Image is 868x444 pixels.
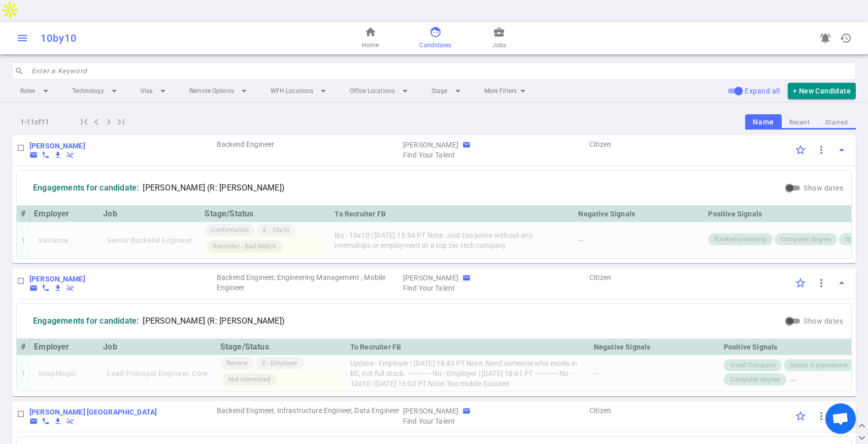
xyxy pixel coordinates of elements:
a: Go to Edit [29,274,85,284]
span: Ranked university [710,235,771,244]
div: 1 - 11 of 11 [12,114,78,130]
span: more_horiz [788,376,796,385]
td: Roles [216,135,402,161]
li: Remote Options [181,82,258,100]
span: [PERSON_NAME] (R: [PERSON_NAME]) [143,183,285,193]
div: Engagements for candidate: [33,183,139,193]
span: face [429,26,442,38]
td: Visa [588,268,775,294]
i: expand_less [856,420,868,432]
button: Copy Candidate phone [42,151,50,159]
span: Agency [403,150,587,160]
div: Click to Starred [790,405,811,427]
span: Agency [403,416,587,426]
button: Download resume [54,284,62,292]
button: Withdraw candidate [66,284,74,292]
div: Negative Signals [594,341,716,353]
span: Expand all [745,87,780,95]
li: More Filters [476,82,537,100]
td: Options [775,268,856,294]
span: more_vert [815,144,827,156]
div: — [594,368,716,378]
button: Copy Candidate phone [42,417,50,425]
div: Click to Starred [790,139,811,161]
button: + New Candidate [788,83,856,100]
td: Roles [216,401,402,427]
td: Update - Employer | [DATE] 18:43 PT Note: Need someone who excels in BE, not full stack. --------... [346,355,590,392]
div: Recruiter [403,140,458,150]
button: Open history [836,28,856,48]
span: email [462,141,471,149]
button: Copy Candidate email [29,417,38,425]
span: arrow_drop_up [836,277,848,289]
th: Employer [30,206,99,222]
div: Recruiter [403,273,458,283]
li: Technology [64,82,128,100]
th: # [17,206,30,222]
th: # [17,339,30,355]
b: [PERSON_NAME] [29,275,85,283]
button: Copy Candidate phone [42,284,50,292]
button: Name [745,114,781,130]
span: email [29,284,38,292]
th: Stage/Status [201,206,330,222]
span: E - 10x10 [259,226,293,235]
span: Small Company [726,361,780,370]
li: Office Locations [342,82,419,100]
button: Recent [782,116,818,130]
div: — [578,235,700,245]
span: Review [222,359,252,368]
button: Download resume [54,417,62,425]
td: Visa [588,401,775,427]
td: 1 [17,355,30,392]
button: Copy Recruiter email [462,274,471,282]
span: Home [362,40,379,50]
td: No - 10x10 | [DATE] 16:54 PT Note: Just too junior without any internships or employment at a top... [330,222,574,259]
a: Candidates [419,26,451,50]
div: To Recruiter FB [350,341,586,353]
span: history [840,32,852,44]
b: [PERSON_NAME] [GEOGRAPHIC_DATA] [29,408,157,416]
span: email [29,417,38,425]
b: [PERSON_NAME] [29,142,85,150]
li: Roles [12,82,60,100]
span: remove_done [66,417,74,425]
button: Withdraw candidate [66,417,74,425]
i: file_download [54,151,62,159]
div: To Recruiter FB [335,208,570,220]
span: [PERSON_NAME] (R: [PERSON_NAME]) [143,316,285,326]
span: remove_done [66,284,74,292]
span: more_vert [815,277,827,289]
span: phone [42,151,50,159]
span: phone [42,284,50,292]
a: Go to Edit [29,407,157,417]
a: Home [362,26,379,50]
button: Open menu [12,28,32,48]
span: remove_done [66,151,74,159]
span: Computer degree [777,235,835,244]
span: more_vert [815,410,827,422]
button: Copy Recruiter email [462,407,471,415]
span: arrow_drop_up [836,144,848,156]
th: Job [99,206,201,222]
div: Negative Signals [578,208,700,220]
span: notifications_active [819,32,831,44]
span: Show dates [804,317,843,325]
div: Click to Starred [790,272,811,294]
span: E - Employer [258,359,302,368]
span: menu [16,32,28,44]
td: Roles [216,268,402,294]
button: Copy Candidate email [29,151,38,159]
span: business_center [493,26,505,38]
a: Jobs [492,26,506,50]
a: Go to Edit [29,141,85,151]
span: Computer degree [726,375,784,385]
span: phone [42,417,50,425]
span: Jobs [492,40,506,50]
th: Job [99,339,216,355]
span: email [462,274,471,282]
div: Open chat [825,403,856,434]
button: Starred [818,116,856,130]
td: Visa [588,135,775,161]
